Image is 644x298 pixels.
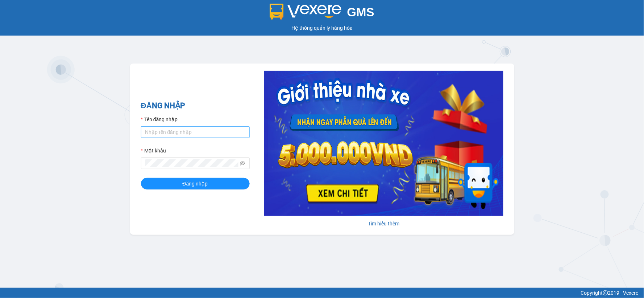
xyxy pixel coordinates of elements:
[141,178,250,189] button: Đăng nhập
[264,220,503,228] div: Tìm hiểu thêm
[264,71,503,216] img: banner-0
[141,147,166,155] label: Mật khẩu
[270,4,341,20] img: logo 2
[603,290,608,295] span: copyright
[5,289,639,297] div: Copyright 2019 - Vexere
[183,180,208,188] span: Đăng nhập
[270,11,374,17] a: GMS
[2,24,642,32] div: Hệ thống quản lý hàng hóa
[240,161,245,166] span: eye-invisible
[347,5,374,19] span: GMS
[145,159,239,167] input: Mật khẩu
[141,126,250,138] input: Tên đăng nhập
[141,100,250,112] h2: ĐĂNG NHẬP
[141,115,178,123] label: Tên đăng nhập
